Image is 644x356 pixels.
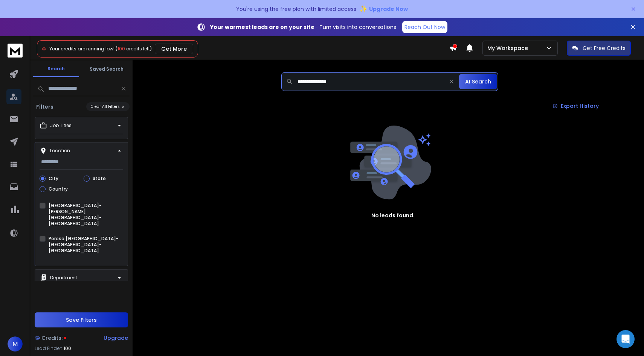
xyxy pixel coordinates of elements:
label: State [93,176,106,182]
p: My Workspace [487,44,531,52]
a: Credits:Upgrade [35,330,128,345]
span: Your credits are running low! [49,45,114,52]
div: Upgrade [104,334,128,342]
span: 100 [118,45,125,52]
p: You're using the free plan with limited access [236,5,356,13]
button: Get Free Credits [567,41,631,56]
strong: Your warmest leads are on your site [210,23,314,31]
label: [GEOGRAPHIC_DATA]-[PERSON_NAME][GEOGRAPHIC_DATA]-[GEOGRAPHIC_DATA] [49,203,123,227]
p: Lead Finder: [35,345,62,351]
button: Get More [155,44,193,54]
label: Country [49,186,68,192]
p: Get Free Credits [583,44,626,52]
button: AI Search [459,74,497,89]
button: M [8,336,23,351]
img: logo [8,44,23,58]
div: Open Intercom Messenger [617,330,635,348]
button: Search [33,61,79,77]
p: Job Titles [50,123,72,129]
button: Clear All Filters [86,102,130,111]
button: Save Filters [35,312,128,327]
label: City [49,176,58,182]
a: Reach Out Now [402,21,447,33]
h3: Filters [33,103,56,111]
p: Location [50,148,70,154]
button: Saved Search [84,62,130,77]
p: – Turn visits into conversations [210,23,396,31]
label: Perosa [GEOGRAPHIC_DATA]-[GEOGRAPHIC_DATA]-[GEOGRAPHIC_DATA] [49,236,123,254]
span: 100 [64,345,71,351]
img: image [348,126,431,200]
p: Department [50,275,77,281]
h1: No leads found. [371,212,415,219]
span: ( credits left) [116,45,152,52]
span: Upgrade Now [369,5,408,13]
button: ✨Upgrade Now [359,2,408,17]
span: Credits: [41,334,63,342]
p: Reach Out Now [404,23,445,31]
a: Export History [546,98,605,114]
span: ✨ [359,4,368,14]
